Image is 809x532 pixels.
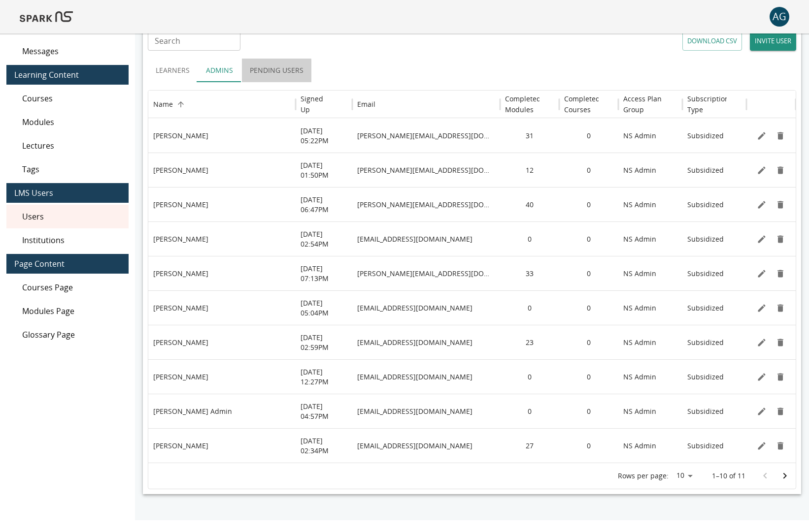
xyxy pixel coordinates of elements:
[754,163,769,178] button: Edit
[754,197,769,212] button: Edit
[6,65,129,85] div: Learning Content
[559,256,618,290] div: 0
[540,97,554,111] button: Sort
[682,31,742,51] button: Download CSV
[22,163,121,175] span: Tags
[505,94,541,115] h6: Completed Modules
[352,394,500,428] div: ktfiresign+Admin@gmail.com
[500,394,559,428] div: 0
[623,338,656,347] p: NS Admin
[22,234,121,246] span: Institutions
[148,59,198,82] button: Learners
[559,325,618,359] div: 0
[6,254,129,274] div: Page Content
[174,97,188,111] button: Sort
[352,256,500,290] div: erica@sparkns.org
[500,325,559,359] div: 23
[600,97,613,111] button: Sort
[500,221,559,256] div: 0
[564,94,600,115] h6: Completed Courses
[352,118,500,153] div: adriana@sparkns.org
[153,407,232,416] p: [PERSON_NAME] Admin
[757,441,767,451] svg: Edit
[153,269,208,279] p: [PERSON_NAME]
[559,221,618,256] div: 0
[623,269,656,279] p: NS Admin
[352,359,500,394] div: lonefir.pdx@gmail.com
[775,441,785,451] svg: Remove
[22,140,121,152] span: Lectures
[352,290,500,325] div: g.ehrenk+SPARKNS@gmail.com
[242,59,311,82] button: Pending Users
[334,97,347,111] button: Sort
[775,269,785,279] svg: Remove
[301,298,347,318] p: [DATE] 05:04PM
[500,256,559,290] div: 33
[6,183,129,203] div: LMS Users
[14,187,121,199] span: LMS Users
[754,404,769,419] button: Edit
[357,99,375,109] div: Email
[301,436,347,456] p: [DATE] 02:34PM
[623,441,656,451] p: NS Admin
[775,234,785,244] svg: Remove
[757,338,767,347] svg: Edit
[376,97,390,111] button: Sort
[6,39,129,63] div: Messages
[773,438,788,453] button: Delete
[301,126,347,146] p: [DATE] 05:22PM
[623,407,656,416] p: NS Admin
[559,394,618,428] div: 0
[6,228,129,252] div: Institutions
[153,338,208,347] p: [PERSON_NAME]
[301,160,347,180] p: [DATE] 01:50PM
[754,266,769,281] button: Edit
[6,276,129,299] div: Courses Page
[770,7,789,27] button: account of current user
[352,428,500,463] div: monet@sparkns.org
[500,290,559,325] div: 0
[22,93,121,104] span: Courses
[728,97,742,111] button: Sort
[6,134,129,157] div: Lectures
[687,441,724,451] p: Subsidized
[775,407,785,416] svg: Remove
[623,200,656,210] p: NS Admin
[559,153,618,187] div: 0
[153,99,173,109] div: Name
[754,232,769,247] button: Edit
[757,407,767,416] svg: Edit
[757,200,767,210] svg: Edit
[153,131,208,141] p: [PERSON_NAME]
[623,303,656,313] p: NS Admin
[687,303,724,313] p: Subsidized
[14,258,121,270] span: Page Content
[773,370,788,384] button: Delete
[301,264,347,283] p: [DATE] 07:13PM
[6,157,129,181] div: Tags
[750,31,796,51] button: Invite user
[301,229,347,249] p: [DATE] 02:54PM
[687,94,729,115] h6: Subscription Type
[618,471,669,481] p: Rows per page:
[773,128,788,143] button: Delete
[301,195,347,215] p: [DATE] 06:47PM
[687,269,724,279] p: Subsidized
[773,197,788,212] button: Delete
[559,118,618,153] div: 0
[22,45,121,57] span: Messages
[623,234,656,244] p: NS Admin
[623,372,656,382] p: NS Admin
[301,402,347,421] p: [DATE] 04:57PM
[754,301,769,315] button: Edit
[687,407,724,416] p: Subsidized
[352,153,500,187] div: anna@bydaylight.com
[153,303,208,313] p: [PERSON_NAME]
[754,370,769,384] button: Edit
[301,333,347,352] p: [DATE] 02:59PM
[687,200,724,210] p: Subsidized
[22,116,121,128] span: Modules
[153,441,208,451] p: [PERSON_NAME]
[6,87,129,110] div: Courses
[301,94,333,115] h6: Signed Up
